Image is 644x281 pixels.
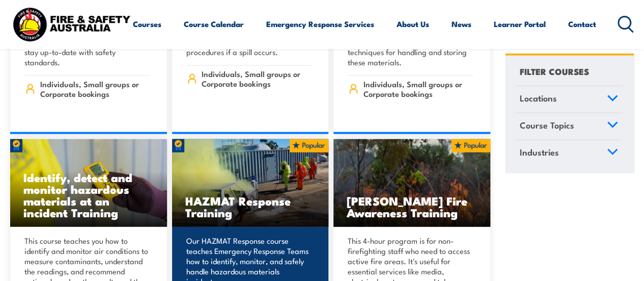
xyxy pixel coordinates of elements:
[347,195,477,218] h3: [PERSON_NAME] Fire Awareness Training
[23,171,154,218] h3: Identify, detect and monitor hazardous materials at an incident Training
[568,12,596,36] a: Contact
[519,118,574,132] span: Course Topics
[515,113,623,140] a: Course Topics
[519,145,558,159] span: Industries
[172,139,329,227] img: HAZMAT Response course
[133,12,161,36] a: Courses
[515,86,623,113] a: Locations
[266,12,374,36] a: Emergency Response Services
[519,64,589,78] h4: FILTER COURSES
[172,139,329,227] a: HAZMAT Response Training
[333,139,490,227] a: [PERSON_NAME] Fire Awareness Training
[333,139,490,227] img: Summer Fire Hazards: Keeping Your Workplace Safe During Bushfire Season with Bushfire awareness t...
[10,139,167,227] img: Identify, detect and monitor hazardous materials at an incident Training
[397,12,429,36] a: About Us
[363,79,473,98] span: Individuals, Small groups or Corporate bookings
[40,79,150,98] span: Individuals, Small groups or Corporate bookings
[185,195,316,218] h3: HAZMAT Response Training
[515,140,623,166] a: Industries
[452,12,471,36] a: News
[494,12,546,36] a: Learner Portal
[202,69,311,88] span: Individuals, Small groups or Corporate bookings
[519,91,556,105] span: Locations
[184,12,244,36] a: Course Calendar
